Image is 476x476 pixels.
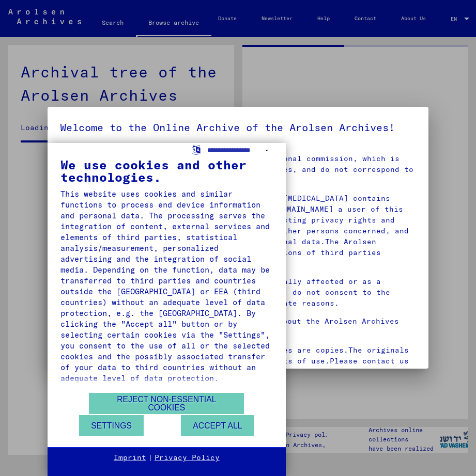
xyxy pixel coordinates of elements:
a: Privacy Policy [155,453,220,463]
button: Accept all [181,415,254,436]
div: We use cookies and other technologies. [60,158,273,183]
button: Reject non-essential cookies [89,393,244,414]
div: This website uses cookies and similar functions to process end device information and personal da... [60,188,273,384]
a: Imprint [114,453,146,463]
button: Settings [79,415,144,436]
